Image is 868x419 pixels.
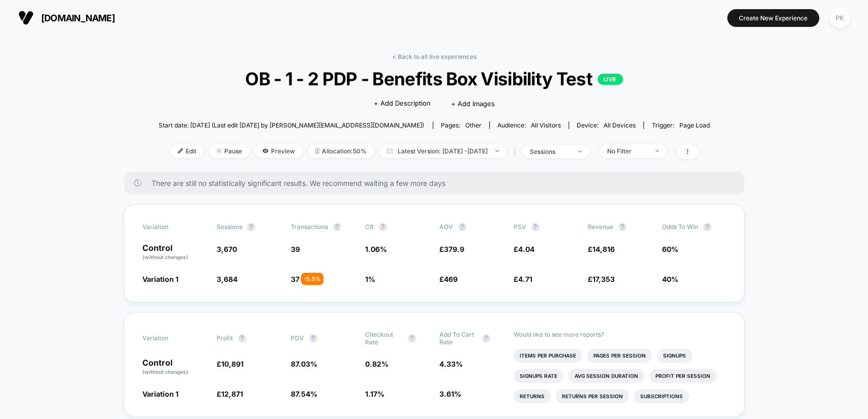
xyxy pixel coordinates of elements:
[291,334,304,342] span: PDV
[291,390,317,398] span: 87.54 %
[662,245,678,253] span: 60%
[512,144,522,159] span: |
[408,334,416,342] button: ?
[365,331,403,346] span: Checkout Rate
[662,223,718,231] span: Odds to Win
[679,121,709,129] span: Page Load
[255,144,303,158] span: Preview
[662,275,678,283] span: 40%
[727,9,819,27] button: Create New Experience
[592,275,615,283] span: 17,353
[441,121,482,129] div: Pages:
[439,275,458,283] span: £
[518,275,532,283] span: 4.71
[291,223,328,231] span: Transactions
[530,148,571,155] div: sessions
[217,390,243,398] span: £
[514,331,726,338] p: Would like to see more reports?
[41,13,115,23] span: [DOMAIN_NAME]
[649,369,716,383] li: Profit Per Session
[142,369,188,375] span: (without changes)
[518,245,534,253] span: 4.04
[217,148,222,153] img: end
[365,275,375,283] span: 1 %
[301,273,323,285] div: - 5.5 %
[514,245,534,253] span: £
[178,148,183,153] img: edit
[495,150,499,152] img: end
[217,360,244,368] span: £
[142,331,198,346] span: Variation
[365,223,374,231] span: CR
[634,389,689,403] li: Subscriptions
[607,147,648,155] div: No Filter
[142,244,206,261] p: Control
[291,360,317,368] span: 87.03 %
[587,348,652,363] li: Pages Per Session
[514,223,526,231] span: PSV
[439,331,477,346] span: Add To Cart Rate
[651,121,709,129] div: Trigger:
[531,121,561,129] span: All Visitors
[221,390,243,398] span: 12,871
[315,148,319,154] img: rebalance
[827,8,853,28] button: PK
[379,144,506,158] span: Latest Version: [DATE] - [DATE]
[514,389,551,403] li: Returns
[217,334,233,342] span: Profit
[588,245,615,253] span: £
[18,10,34,25] img: Visually logo
[657,348,692,363] li: Signups
[392,53,476,60] a: < Back to all live experiences
[209,144,250,158] span: Pause
[592,245,615,253] span: 14,816
[387,148,393,153] img: calendar
[291,275,300,283] span: 37
[217,275,237,283] span: 3,684
[439,245,464,253] span: £
[514,369,563,383] li: Signups Rate
[365,360,388,368] span: 0.82 %
[142,359,206,376] p: Control
[309,334,317,342] button: ?
[238,334,246,342] button: ?
[142,254,188,260] span: (without changes)
[439,360,463,368] span: 4.33 %
[597,74,623,85] p: LIVE
[15,10,118,26] button: [DOMAIN_NAME]
[365,245,387,253] span: 1.06 %
[588,223,613,231] span: Revenue
[531,223,540,231] button: ?
[142,275,178,283] span: Variation 1
[444,275,458,283] span: 469
[444,245,464,253] span: 379.9
[152,179,724,187] span: There are still no statistically significant results. We recommend waiting a few more days
[142,390,178,398] span: Variation 1
[365,390,384,398] span: 1.17 %
[514,275,532,283] span: £
[830,8,850,28] div: PK
[578,150,582,152] img: end
[142,223,198,231] span: Variation
[497,121,561,129] div: Audience:
[604,121,636,129] span: all devices
[451,100,495,108] span: + Add Images
[217,245,237,253] span: 3,670
[186,68,682,89] span: OB - 1 - 2 PDP - Benefits Box Visibility Test
[703,223,711,231] button: ?
[221,360,244,368] span: 10,891
[568,369,644,383] li: Avg Session Duration
[568,121,643,129] span: Device:
[439,223,453,231] span: AOV
[618,223,626,231] button: ?
[556,389,629,403] li: Returns Per Session
[333,223,341,231] button: ?
[247,223,255,231] button: ?
[217,223,242,231] span: Sessions
[465,121,482,129] span: other
[170,144,204,158] span: Edit
[374,99,431,109] span: + Add Description
[159,121,424,129] span: Start date: [DATE] (Last edit [DATE] by [PERSON_NAME][EMAIL_ADDRESS][DOMAIN_NAME])
[482,334,490,342] button: ?
[514,348,582,363] li: Items Per Purchase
